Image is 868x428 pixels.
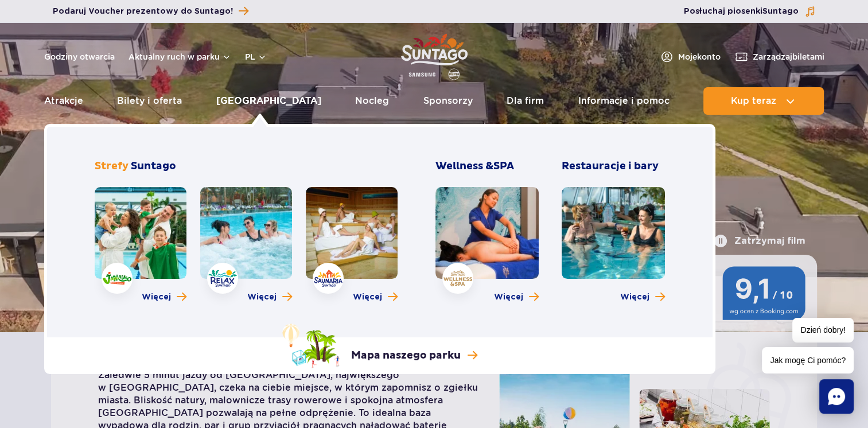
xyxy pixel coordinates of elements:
span: Jak mogę Ci pomóc? [762,347,854,373]
span: Więcej [142,291,171,303]
a: Więcej o strefie Relax [247,291,292,303]
span: Dzień dobry! [792,318,854,343]
button: pl [245,51,267,63]
a: Nocleg [355,87,389,115]
a: Mapa naszego parku [282,324,477,368]
span: Strefy [95,159,129,173]
div: Chat [819,379,854,414]
span: Więcej [620,291,649,303]
button: Kup teraz [703,87,824,115]
span: Suntago [131,159,176,173]
a: Więcej o strefie Saunaria [353,291,398,303]
span: Wellness & [435,159,514,173]
h3: Restauracje i bary [562,159,665,173]
span: Więcej [247,291,277,303]
a: [GEOGRAPHIC_DATA] [216,87,321,115]
a: Dla firm [507,87,544,115]
p: Mapa naszego parku [351,349,461,363]
a: Więcej o Restauracje i bary [620,291,665,303]
a: Atrakcje [44,87,83,115]
span: Moje konto [678,51,721,63]
span: Zarządzaj biletami [753,51,824,63]
a: Więcej o Wellness & SPA [494,291,539,303]
a: Bilety i oferta [117,87,182,115]
span: SPA [493,159,514,173]
span: Więcej [494,291,523,303]
a: Więcej o strefie Jamango [142,291,186,303]
a: Sponsorzy [423,87,473,115]
a: Zarządzajbiletami [734,50,824,64]
a: Godziny otwarcia [44,51,115,63]
span: Więcej [353,291,382,303]
a: Mojekonto [660,50,721,64]
button: Aktualny ruch w parku [129,52,231,61]
span: Kup teraz [731,96,776,106]
a: Informacje i pomoc [578,87,670,115]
